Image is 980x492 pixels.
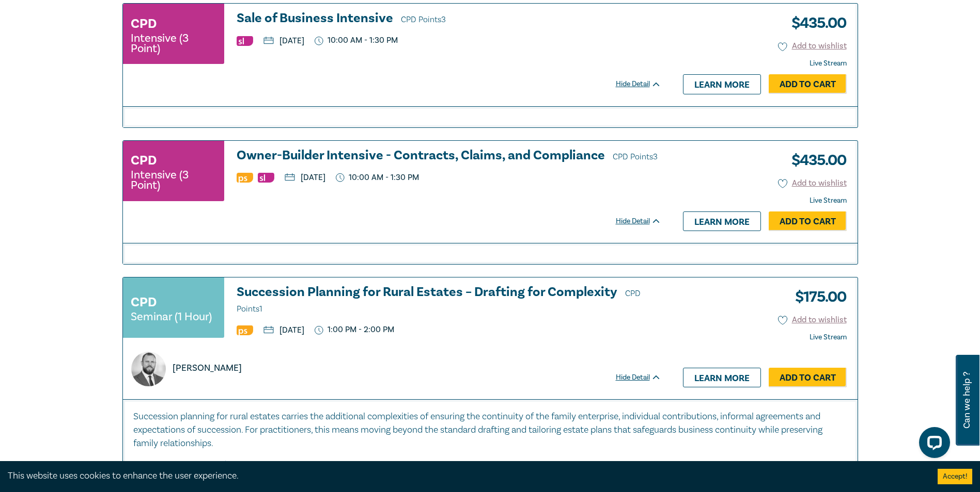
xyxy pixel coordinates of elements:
[315,36,398,45] p: 10:00 AM - 1:30 PM
[613,152,658,162] span: CPD Points 3
[131,311,212,322] small: Seminar (1 Hour)
[237,285,661,316] a: Succession Planning for Rural Estates – Drafting for Complexity CPD Points1
[810,196,847,205] strong: Live Stream
[769,74,847,94] a: Add to Cart
[237,11,661,27] h3: Sale of Business Intensive
[258,173,274,183] img: Substantive Law
[810,333,847,342] strong: Live Stream
[133,458,847,472] p: This seminar will provide practical insights into these challenges, covering:
[683,211,761,231] a: Learn more
[787,285,847,309] h3: $ 175.00
[173,362,242,375] p: [PERSON_NAME]
[237,149,661,164] h3: Owner-Builder Intensive - Contracts, Claims, and Compliance
[683,74,761,94] a: Learn more
[263,326,304,334] p: [DATE]
[778,40,847,52] button: Add to wishlist
[911,423,954,466] iframe: LiveChat chat widget
[401,14,446,25] span: CPD Points 3
[237,325,253,335] img: Professional Skills
[131,14,157,33] h3: CPD
[938,469,972,484] button: Accept cookies
[778,177,847,189] button: Add to wishlist
[285,173,325,182] p: [DATE]
[616,216,673,226] div: Hide Detail
[336,173,419,183] p: 10:00 AM - 1:30 PM
[131,151,157,170] h3: CPD
[237,11,661,27] a: Sale of Business Intensive CPD Points3
[131,170,216,190] small: Intensive (3 Point)
[616,372,673,383] div: Hide Detail
[616,79,673,89] div: Hide Detail
[131,33,216,54] small: Intensive (3 Point)
[769,368,847,387] a: Add to Cart
[810,59,847,68] strong: Live Stream
[237,285,661,316] h3: Succession Planning for Rural Estates – Drafting for Complexity
[131,293,157,311] h3: CPD
[683,368,761,387] a: Learn more
[962,361,972,439] span: Can we help ?
[133,410,847,450] p: Succession planning for rural estates carries the additional complexities of ensuring the continu...
[784,149,847,172] h3: $ 435.00
[131,352,166,386] img: https://s3.ap-southeast-2.amazonaws.com/lc-presenter-images/Jack%20Conway.jpg
[8,469,922,483] div: This website uses cookies to enhance the user experience.
[784,11,847,35] h3: $ 435.00
[237,288,641,314] span: CPD Points 1
[263,37,304,45] p: [DATE]
[237,36,253,46] img: Substantive Law
[237,149,661,164] a: Owner-Builder Intensive - Contracts, Claims, and Compliance CPD Points3
[769,211,847,231] a: Add to Cart
[237,173,253,183] img: Professional Skills
[315,325,395,335] p: 1:00 PM - 2:00 PM
[778,314,847,326] button: Add to wishlist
